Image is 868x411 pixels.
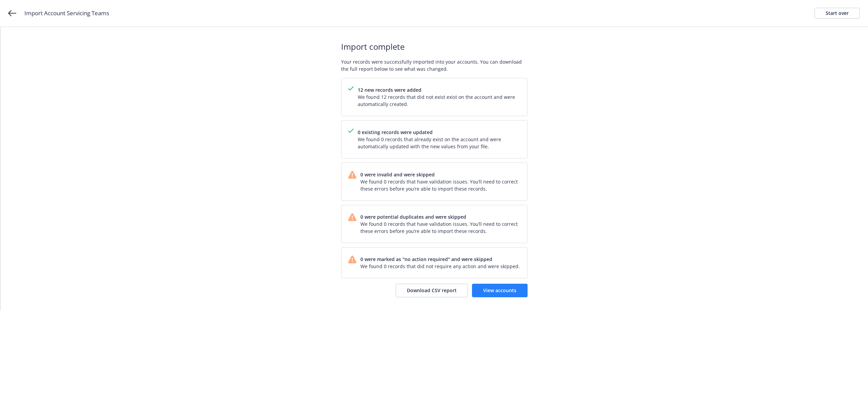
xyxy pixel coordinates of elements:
span: View accounts [483,287,516,294]
span: 0 were potential duplicates and were skipped [360,213,520,220]
span: Import Account Servicing Teams [24,9,109,18]
span: 0 existing records were updated [358,129,520,136]
div: Start over [826,8,849,18]
span: 12 new records were added [358,86,520,93]
span: We found 0 records that have validation issues. You’ll need to correct these errors before you’re... [360,178,520,192]
span: We found 12 records that did not exist exist on the account and were automatically created. [358,93,520,108]
span: 0 were invalid and were skipped [360,171,520,178]
a: View accounts [472,284,528,297]
span: We found 0 records that already exist on the account and were automatically updated with the new ... [358,136,520,150]
span: Your records were successfully imported into your accounts. You can download the full report belo... [341,58,528,72]
span: We found 0 records that have validation issues. You’ll need to correct these errors before you’re... [360,220,520,235]
span: Import complete [341,41,528,53]
button: Download CSV report [396,284,468,297]
span: 0 were marked as "no action required" and were skipped [360,256,520,263]
a: Start over [814,8,860,19]
span: Download CSV report [407,287,457,294]
span: We found 0 records that did not require any action and were skipped. [360,263,520,270]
